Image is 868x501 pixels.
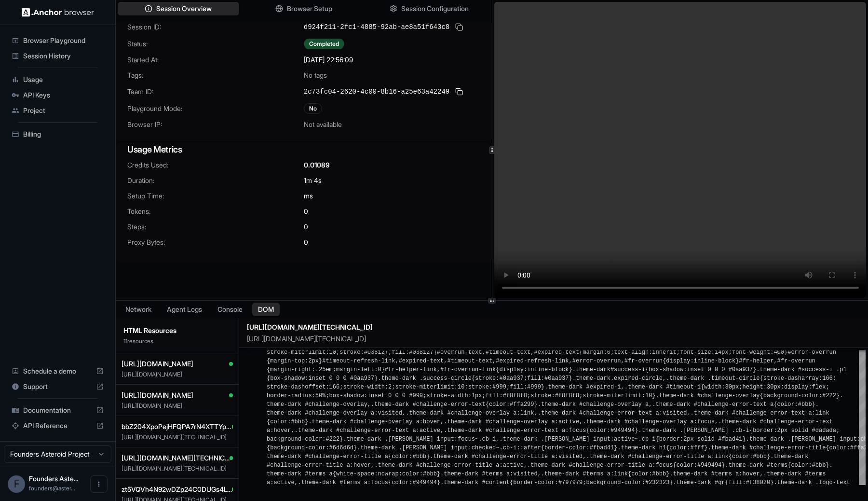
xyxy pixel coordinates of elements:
span: border-radius:50%;box-shadow:inset 0 0 0 #999;stro [267,392,440,399]
span: ark #challenge-error-title a:link{color:#bbb}.them [614,453,787,460]
span: dark h1{color:#fff}.theme-dark #challenge-error-ti [642,445,815,451]
div: API Keys [8,87,108,103]
h3: Usage Metrics [127,143,480,156]
button: [URL][DOMAIN_NAME][TECHNICAL_ID][URL][DOMAIN_NAME][TECHNICAL_ID] [116,447,239,479]
span: Session Configuration [401,4,469,14]
span: #success-i{box-shadow:inset 0 0 0 #0aa937}.theme-d [610,366,784,373]
div: Usage [8,72,108,87]
span: Browser IP: [127,120,304,129]
span: ,.theme-dark #challenge-error-text a:focus{color:# [440,427,614,434]
span: ke-width:1px;fill:#f8f8f8;stroke:#f8f8f8;stroke-mi [440,392,614,399]
button: bbZ204XpoPejHFQPA7rN4XTTYpbXvgXVE4YVjyDqx2o-1757973371-[TECHNICAL_ID]-ckPBXINzO4VHtD5pzNF_t8gPPJv... [116,416,239,447]
span: Not available [304,120,342,129]
span: or:#bbb}. [787,401,819,408]
span: 0 [304,222,308,232]
span: Started At: [127,55,304,65]
span: Playground Mode: [127,104,304,113]
span: Billing [23,129,104,139]
span: API Keys [23,90,104,100]
span: d924f211-2fc1-4885-92ab-ae8a51f643c8 [304,22,449,32]
span: rk #challenge-overlay a:focus,.theme-dark #challen [614,418,787,425]
span: t,#timeout-text,#expired-refresh-link,#error-overr [440,358,614,364]
p: 11 resource s [123,337,231,345]
span: -overlay a,.theme-dark #challenge-error-text a{col [614,401,787,408]
span: .theme-dark #terms a:visited,.theme-dark #terms a: [440,471,614,477]
span: .expired-circle,.theme-dark .timeout-circle{stroke [610,375,784,382]
span: nd-color:#232323}.theme-dark #qr{fill:#f38020}.the [614,479,787,486]
span: [URL][DOMAIN_NAME][TECHNICAL_ID] [122,453,230,463]
span: #challenge-error-title a:hover,.theme-dark #challe [267,462,440,469]
span: und-color:#222}. [787,392,843,399]
span: [DATE] 22:56:09 [304,55,353,65]
span: theme-dark #challenge-error-title a{color:#bbb}.th [267,453,440,460]
button: Console [212,303,248,316]
span: me-dark .logo-text [787,479,850,486]
span: a:hover,.theme-dark #challenge-error-text a:active [267,427,440,434]
div: Schedule a demo [8,363,108,379]
button: [URL][DOMAIN_NAME][URL][DOMAIN_NAME] [116,385,239,416]
span: {background-color:#6d6d6d}.theme-dark .[PERSON_NAME] input [267,445,468,451]
span: e-dark [787,453,808,460]
span: .theme-dark #content{border-color:#797979;backgrou [440,479,614,486]
span: Project [23,106,104,115]
span: Browser Setup [287,4,332,14]
span: [URL][DOMAIN_NAME] [122,359,193,369]
p: [URL][DOMAIN_NAME][TECHNICAL_ID] [122,465,233,473]
span: Support [23,382,92,391]
span: 0 [304,237,308,247]
span: -error-text a:visited,.theme-dark #challenge-error [614,410,787,417]
button: Open menu [90,475,108,493]
span: bbZ204XpoPejHFQPA7rN4XTTYpbXvgXVE4YVjyDqx2o-1757973371-[TECHNICAL_ID]-ckPBXINzO4VHtD5pzNF_t8gPPJv... [122,422,232,431]
span: -dasharray:166; [784,375,836,382]
div: Completed [304,39,344,49]
span: link{color:#bbb}.theme-dark #terms a:hover,.theme- [614,471,787,477]
span: #fr-overrun-link{display:inline-block}.theme-dark [440,366,610,373]
span: nge-error-title a:active,.theme-dark #challenge-er [440,462,614,469]
span: stroke-dashoffset:166;stroke-width:2;stroke-miterl [267,384,440,390]
span: eme-dark #challenge-error-title a:visited,.theme-d [440,453,614,460]
span: terlimit:10}.theme-dark #challenge-overlay{backgro [614,392,787,399]
span: Tokens: [127,207,304,216]
span: ,.theme-dark #challenge-overlay a:active,.theme-da [440,418,614,425]
span: Usage [23,75,104,84]
span: un,#fr-overrun{display:inline-block}#fr-helper,#fr [614,358,787,364]
span: dadada; [815,427,840,434]
div: F [8,475,25,493]
p: [URL][DOMAIN_NAME][TECHNICAL_ID] [122,433,233,441]
span: founders@asteroid.ai [29,485,75,492]
span: API Reference [23,421,92,431]
span: Tags: [127,70,304,80]
button: Agent Logs [161,303,208,316]
div: Billing [8,126,108,142]
span: ss-circle{stroke:#0aa937;fill:#0aa937}.theme-dark [440,375,610,382]
span: 0.01089 [304,160,330,170]
span: Duration: [127,176,304,185]
span: k #challenge-overlay a:link,.theme-dark #challenge [440,410,614,417]
p: [URL][DOMAIN_NAME] [122,402,233,410]
span: ge-error-text [787,418,833,425]
span: Session ID: [127,22,304,32]
div: Support [8,379,108,394]
span: 0 [304,207,308,216]
span: {margin-right:.25em;margin-left:0}#fr-helper-link, [267,366,440,373]
span: us~.cb-i,.theme-dark .[PERSON_NAME] input:active~.cb-i{bor [468,436,670,443]
span: background-color:#222}.theme-dark .[PERSON_NAME] input:foc [267,436,468,443]
span: Schedule a demo [23,366,92,376]
span: Steps: [127,222,304,232]
span: Credits Used: [127,160,304,170]
span: Browser Playground [23,36,104,45]
span: Documentation [23,405,92,415]
div: API Reference [8,418,108,433]
p: [URL][DOMAIN_NAME] [122,371,233,378]
span: zt5VQVh4N92wDZp24C0DUGs4L14Tc8a4nZpB90wpXcM-1757973386-[TECHNICAL_ID]-dLu_02aAFQx8gmMQAg6JFHuiCwq... [122,485,232,494]
span: Setup Time: [127,191,304,201]
span: 949494}.theme-dark .[PERSON_NAME] .cb-i{border:2px solid # [614,427,815,434]
span: Team ID: [127,87,304,97]
div: No [304,103,322,114]
span: ge-error-text{color:#ffa299}.theme-dark #challenge [440,401,614,408]
span: 2c73fc04-2620-4c00-8b16-a25e63a42249 [304,87,449,97]
span: ark #success-i .p1 [784,366,847,373]
span: 1m 4s [304,176,322,185]
span: ms [304,191,313,201]
span: theme-dark #terms a{white-space:nowrap;color:#bbb} [267,471,440,477]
